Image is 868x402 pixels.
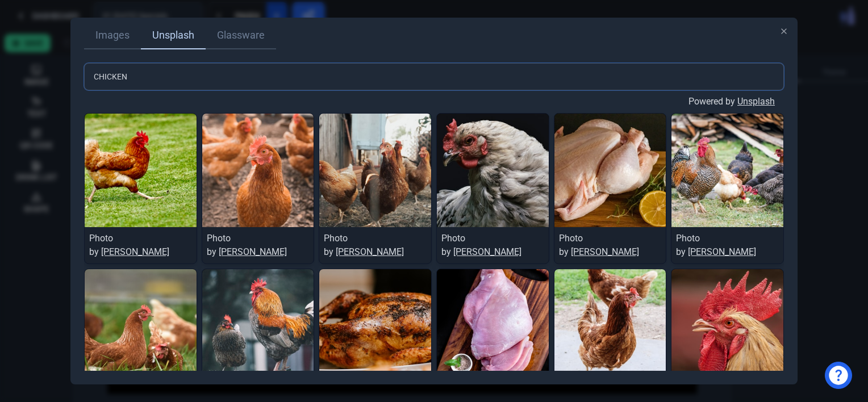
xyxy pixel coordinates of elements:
[554,269,668,383] img: #animals#nature#chicken
[85,114,198,227] img: Striding with purpose
[84,95,775,108] div: Powered by
[202,269,316,383] img: The rooster and the chicken.
[336,246,404,257] span: [PERSON_NAME]
[219,246,287,257] span: [PERSON_NAME]
[441,232,544,259] div: Photo by
[206,22,276,49] a: Glassware
[559,232,662,259] div: Photo by
[451,246,521,257] a: [PERSON_NAME]
[141,22,206,49] a: Unsplash
[207,232,310,259] div: Photo by
[99,246,169,257] a: [PERSON_NAME]
[688,246,756,257] span: [PERSON_NAME]
[324,232,427,259] div: Photo by
[84,22,141,49] a: Images
[89,232,192,259] div: Photo by
[737,96,775,107] a: Unsplash
[671,114,785,227] img: Rooster
[569,246,639,257] a: [PERSON_NAME]
[453,246,521,257] span: [PERSON_NAME]
[686,246,756,257] a: [PERSON_NAME]
[216,246,287,257] a: [PERSON_NAME]
[333,246,404,257] a: [PERSON_NAME]
[571,246,639,257] span: [PERSON_NAME]
[554,114,668,227] img: Hungry for dinner?
[676,232,779,259] div: Photo by
[84,63,784,90] input: Search
[101,246,169,257] span: [PERSON_NAME]
[671,269,785,383] img: Rooster side view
